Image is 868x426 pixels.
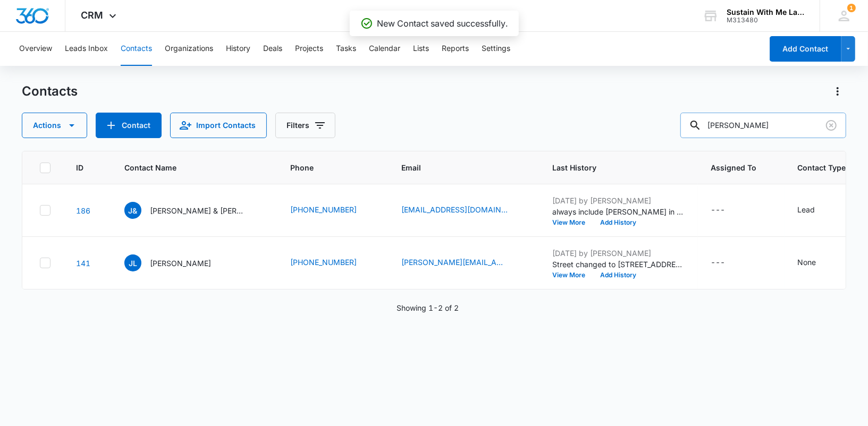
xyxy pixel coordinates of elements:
div: None [797,257,816,268]
button: Reports [442,32,469,66]
button: Filters [275,113,335,138]
button: Settings [482,32,510,66]
button: Add History [593,272,644,278]
button: Leads Inbox [65,32,108,66]
div: account name [727,8,804,16]
button: Deals [263,32,282,66]
span: ID [76,162,83,173]
div: --- [711,257,725,269]
span: Last History [552,162,670,173]
p: [DATE] by [PERSON_NAME] [552,248,685,259]
p: Showing 1-2 of 2 [397,302,459,313]
button: Actions [22,113,87,138]
div: Contact Name - Joyce Lam - Select to Edit Field [124,254,230,271]
div: Phone - (973) 985-9141 - Select to Edit Field [290,204,376,217]
span: CRM [81,10,104,21]
p: New Contact saved successfully. [377,17,508,30]
a: [PERSON_NAME][EMAIL_ADDRESS][PERSON_NAME][PERSON_NAME][DOMAIN_NAME] [401,257,508,268]
span: J& [124,202,141,219]
div: --- [711,204,725,217]
button: Projects [295,32,323,66]
span: Contact Type [797,162,846,173]
a: [PHONE_NUMBER] [290,257,357,268]
div: Email - joyce.lm.lam@gmail.com - Select to Edit Field [401,257,527,269]
div: notifications count [847,4,856,12]
button: View More [552,272,593,278]
button: Add Contact [770,36,841,62]
span: JL [124,254,141,271]
p: Street changed to [STREET_ADDRESS][PERSON_NAME]. City changed to [PERSON_NAME][GEOGRAPHIC_DATA]. ... [552,259,685,270]
span: Email [401,162,511,173]
a: [PHONE_NUMBER] [290,204,357,215]
a: Navigate to contact details page for Joyce & Randy Feigenbaum [76,206,90,215]
div: Lead [797,204,815,215]
div: Assigned To - - Select to Edit Field [711,257,744,269]
button: Actions [829,83,846,100]
input: Search Contacts [680,113,846,138]
div: Phone - (240) 888-1891 - Select to Edit Field [290,257,376,269]
a: Navigate to contact details page for Joyce Lam [76,259,90,268]
p: [PERSON_NAME] & [PERSON_NAME] [150,205,246,216]
p: [DATE] by [PERSON_NAME] [552,195,685,206]
button: Import Contacts [170,113,267,138]
span: Contact Name [124,162,249,173]
button: Tasks [336,32,356,66]
button: Overview [19,32,52,66]
span: 1 [847,4,856,12]
button: Clear [823,117,840,134]
div: Contact Name - Joyce & Randy Feigenbaum - Select to Edit Field [124,202,265,219]
button: Add Contact [96,113,162,138]
button: Contacts [121,32,152,66]
button: History [226,32,250,66]
button: View More [552,219,593,226]
div: Email - jfjoycef@gmail.com - Select to Edit Field [401,204,527,217]
div: Assigned To - - Select to Edit Field [711,204,744,217]
button: Lists [413,32,429,66]
h1: Contacts [22,83,78,99]
button: Add History [593,219,644,226]
div: Contact Type - None - Select to Edit Field [797,257,835,269]
button: Calendar [369,32,400,66]
button: Organizations [165,32,213,66]
p: always include [PERSON_NAME] in communications! [EMAIL_ADDRESS][DOMAIN_NAME] [552,206,685,217]
a: [EMAIL_ADDRESS][DOMAIN_NAME] [401,204,508,215]
span: Assigned To [711,162,756,173]
div: Contact Type - Lead - Select to Edit Field [797,204,834,217]
span: Phone [290,162,360,173]
div: account id [727,16,804,24]
p: [PERSON_NAME] [150,258,211,269]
